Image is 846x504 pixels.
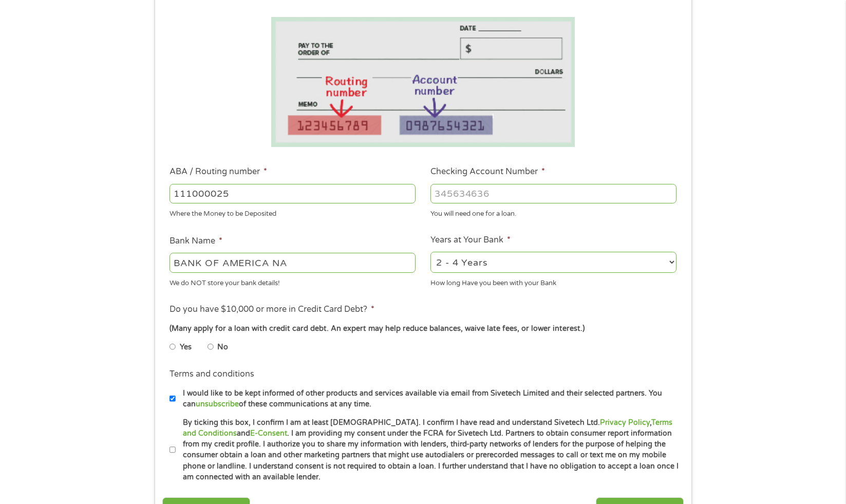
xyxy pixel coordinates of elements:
[170,206,416,219] div: Where the Money to be Deposited
[180,342,192,353] label: Yes
[170,236,222,247] label: Bank Name
[600,418,650,427] a: Privacy Policy
[176,417,680,483] label: By ticking this box, I confirm I am at least [DEMOGRAPHIC_DATA]. I confirm I have read and unders...
[170,166,267,177] label: ABA / Routing number
[430,166,545,177] label: Checking Account Number
[183,418,672,438] a: Terms and Conditions
[170,184,416,203] input: 263177916
[430,235,511,246] label: Years at Your Bank
[170,304,374,315] label: Do you have $10,000 or more in Credit Card Debt?
[170,323,676,334] div: (Many apply for a loan with credit card debt. An expert may help reduce balances, waive late fees...
[176,388,680,410] label: I would like to be kept informed of other products and services available via email from Sivetech...
[217,342,228,353] label: No
[271,17,575,147] img: Routing number location
[430,206,676,219] div: You will need one for a loan.
[170,369,254,380] label: Terms and conditions
[250,429,287,438] a: E-Consent
[430,184,676,203] input: 345634636
[196,400,239,408] a: unsubscribe
[170,274,416,288] div: We do NOT store your bank details!
[430,274,676,288] div: How long Have you been with your Bank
